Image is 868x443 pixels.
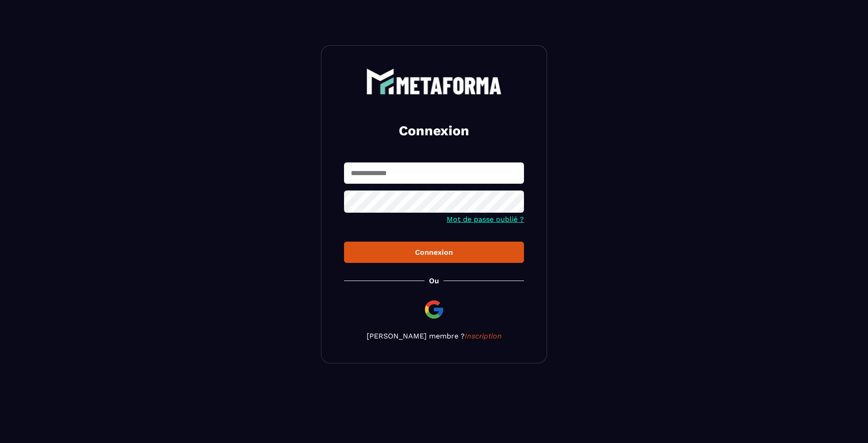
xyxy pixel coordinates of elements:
[465,332,502,340] a: Inscription
[366,68,502,95] img: logo
[344,68,524,95] a: logo
[355,122,513,140] h2: Connexion
[344,332,524,340] p: [PERSON_NAME] membre ?
[344,242,524,263] button: Connexion
[423,299,445,320] img: google
[447,215,524,224] a: Mot de passe oublié ?
[429,276,439,285] p: Ou
[351,248,517,257] div: Connexion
